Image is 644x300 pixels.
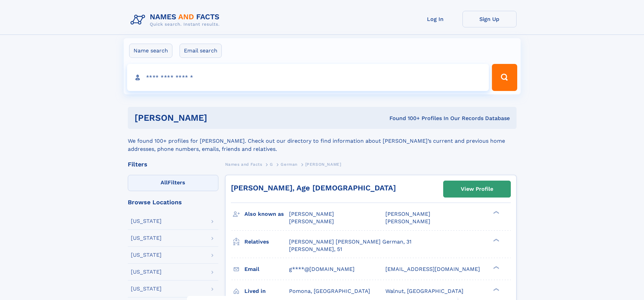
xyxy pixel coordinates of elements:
button: Search Button [492,64,517,91]
a: [PERSON_NAME], 51 [289,246,342,253]
h1: [PERSON_NAME] [135,114,299,122]
span: [EMAIL_ADDRESS][DOMAIN_NAME] [385,266,480,272]
div: We found 100+ profiles for [PERSON_NAME]. Check out our directory to find information about [PERS... [128,129,517,153]
a: German [281,160,297,168]
span: [PERSON_NAME] [289,218,334,225]
span: [PERSON_NAME] [385,218,430,225]
div: [US_STATE] [131,286,162,292]
div: ❯ [492,265,500,270]
span: G [270,162,273,167]
h3: Email [244,263,289,275]
label: Name search [129,44,172,58]
span: [PERSON_NAME] [305,162,341,167]
div: [US_STATE] [131,218,162,224]
div: [US_STATE] [131,252,162,258]
h3: Lived in [244,285,289,297]
div: ❯ [492,287,500,292]
span: All [161,179,168,186]
div: ❯ [492,238,500,242]
h3: Also known as [244,208,289,220]
span: Pomona, [GEOGRAPHIC_DATA] [289,288,370,294]
a: Names and Facts [225,160,262,168]
div: Filters [128,161,218,167]
span: [PERSON_NAME] [289,211,334,217]
a: [PERSON_NAME], Age [DEMOGRAPHIC_DATA] [231,184,396,192]
h3: Relatives [244,236,289,248]
label: Email search [180,44,222,58]
span: [PERSON_NAME] [385,211,430,217]
div: Browse Locations [128,199,218,205]
div: [US_STATE] [131,235,162,241]
span: German [281,162,297,167]
img: Logo Names and Facts [128,11,225,29]
a: G [270,160,273,168]
div: [US_STATE] [131,269,162,275]
input: search input [127,64,489,91]
a: View Profile [444,181,510,197]
div: ❯ [492,210,500,215]
div: View Profile [461,181,493,197]
a: [PERSON_NAME] [PERSON_NAME] German, 31 [289,238,411,246]
a: Sign Up [462,11,517,27]
span: Walnut, [GEOGRAPHIC_DATA] [385,288,463,294]
div: Found 100+ Profiles In Our Records Database [298,115,510,122]
a: Log In [408,11,462,27]
label: Filters [128,175,218,191]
